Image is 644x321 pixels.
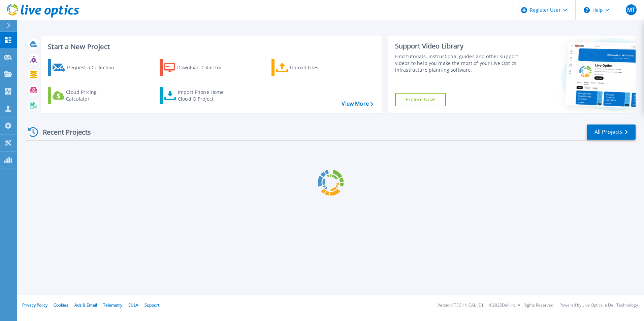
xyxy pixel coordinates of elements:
a: Upload Files [271,59,347,76]
div: Request a Collection [67,61,121,74]
a: Request a Collection [48,59,123,76]
a: Privacy Policy [22,302,47,308]
a: Cloud Pricing Calculator [48,87,123,104]
a: Download Collector [160,59,235,76]
span: MT [627,7,635,12]
div: Find tutorials, instructional guides and other support videos to help you make the most of your L... [395,53,521,73]
div: Cloud Pricing Calculator [66,89,120,102]
a: View More [342,101,373,107]
div: Import Phone Home CloudIQ Project [178,89,230,102]
div: Support Video Library [395,42,521,50]
div: Upload Files [290,61,344,74]
a: Cookies [54,302,68,308]
a: All Projects [587,124,636,140]
div: Download Collector [177,61,231,74]
li: Powered by Live Optics, a Dell Technology [559,303,638,308]
a: EULA [128,302,138,308]
a: Telemetry [103,302,122,308]
h3: Start a New Project [48,43,373,50]
a: Support [144,302,159,308]
div: Recent Projects [26,124,100,140]
a: Ads & Email [74,302,97,308]
li: Version: [TECHNICAL_ID] [438,303,483,308]
li: © 2025 Dell Inc. All Rights Reserved [489,303,553,308]
a: Explore Now! [395,93,446,106]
